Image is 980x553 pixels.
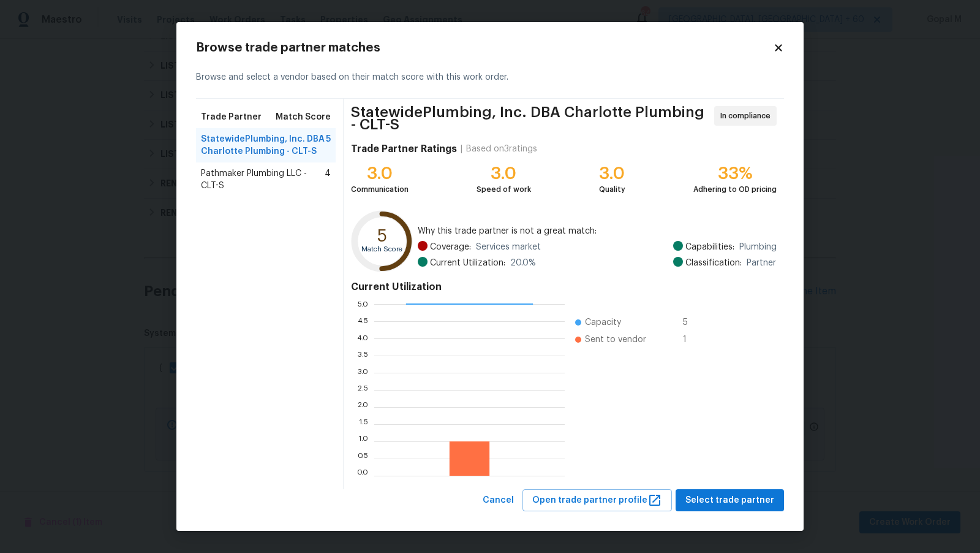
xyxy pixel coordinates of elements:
[356,471,368,479] text: 0.0
[358,437,368,444] text: 1.0
[693,183,777,196] div: Adhering to OD pricing
[585,316,621,329] span: Capacity
[351,281,777,293] h4: Current Utilization
[357,317,368,324] text: 4.5
[585,334,646,346] span: Sent to vendor
[357,300,368,307] text: 5.0
[676,489,784,512] button: Select trade partner
[201,111,262,123] span: Trade Partner
[357,368,368,376] text: 3.0
[201,167,325,192] span: Pathmaker Plumbing LLC - CLT-S
[430,257,505,269] span: Current Utilization:
[683,316,703,329] span: 5
[351,106,710,131] span: StatewidePlumbing, Inc. DBA Charlotte Plumbing - CLT-S
[532,493,662,508] span: Open trade partner profile
[466,143,537,155] div: Based on 3 ratings
[693,167,777,180] div: 33%
[685,257,742,269] span: Classification:
[351,167,409,180] div: 3.0
[478,489,519,512] button: Cancel
[325,167,331,192] span: 4
[196,42,773,54] h2: Browse trade partner matches
[685,241,734,253] span: Capabilities:
[351,183,409,196] div: Communication
[747,257,776,269] span: Partner
[326,133,331,158] span: 5
[457,143,466,155] div: |
[510,257,536,269] span: 20.0 %
[477,167,531,180] div: 3.0
[418,225,777,237] span: Why this trade partner is not a great match:
[359,420,368,427] text: 1.5
[351,143,457,155] h4: Trade Partner Ratings
[377,227,387,244] text: 5
[357,403,368,410] text: 2.0
[357,454,368,462] text: 0.5
[361,246,402,253] text: Match Score
[522,489,672,512] button: Open trade partner profile
[477,183,531,196] div: Speed of work
[483,493,514,508] span: Cancel
[201,133,326,158] span: StatewidePlumbing, Inc. DBA Charlotte Plumbing - CLT-S
[599,167,625,180] div: 3.0
[683,334,703,346] span: 1
[430,241,471,253] span: Coverage:
[196,56,784,99] div: Browse and select a vendor based on their match score with this work order.
[358,351,368,359] text: 3.5
[356,334,368,341] text: 4.0
[599,183,625,196] div: Quality
[276,111,331,123] span: Match Score
[358,386,368,393] text: 2.5
[476,241,541,253] span: Services market
[685,493,774,508] span: Select trade partner
[739,241,777,253] span: Plumbing
[720,110,775,122] span: In compliance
